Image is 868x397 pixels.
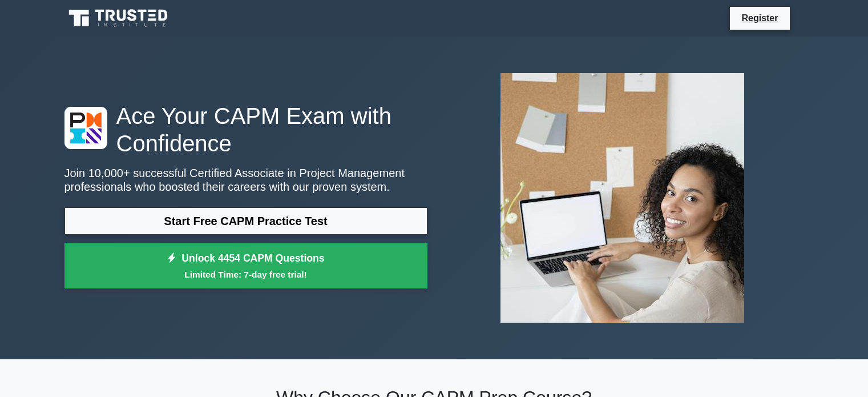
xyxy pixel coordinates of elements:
[79,268,413,281] small: Limited Time: 7-day free trial!
[64,166,427,194] p: Join 10,000+ successful Certified Associate in Project Management professionals who boosted their...
[64,207,427,235] a: Start Free CAPM Practice Test
[64,102,427,157] h1: Ace Your CAPM Exam with Confidence
[64,243,427,289] a: Unlock 4454 CAPM QuestionsLimited Time: 7-day free trial!
[734,11,785,25] a: Register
